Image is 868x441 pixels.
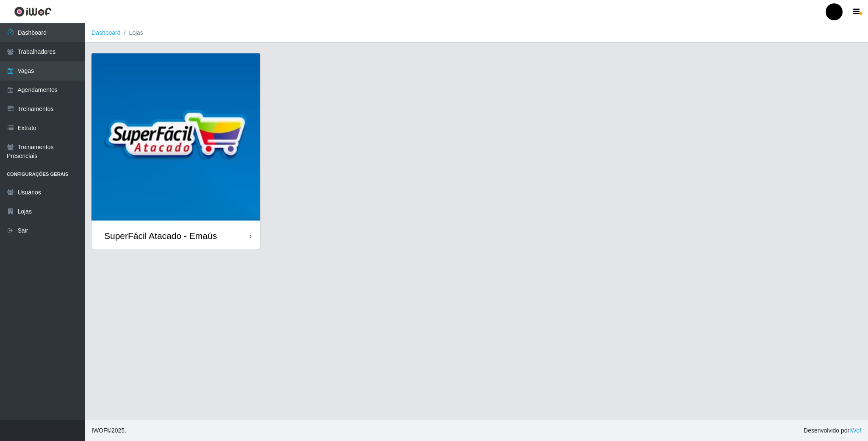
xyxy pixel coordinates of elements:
li: Lojas [121,28,143,37]
span: © 2025 . [92,426,126,435]
span: Desenvolvido por [804,426,861,435]
img: cardImg [92,53,260,222]
a: SuperFácil Atacado - Emaús [92,53,260,250]
nav: breadcrumb [85,23,868,43]
div: SuperFácil Atacado - Emaús [104,230,217,241]
span: IWOF [92,427,107,434]
a: Dashboard [92,29,121,36]
a: iWof [849,427,861,434]
img: CoreUI Logo [14,6,52,17]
